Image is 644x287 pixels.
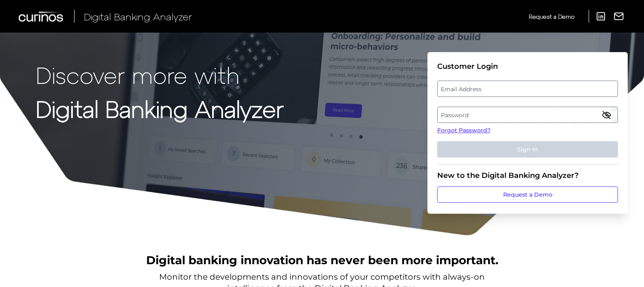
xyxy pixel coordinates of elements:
[36,62,284,88] p: Discover more with
[19,11,64,22] img: Curinos
[438,81,617,96] label: Email Address
[36,95,284,122] strong: Digital Banking Analyzer
[438,107,617,122] label: Password
[437,141,618,158] button: Sign In
[146,252,498,268] h2: Digital banking innovation has never been more important.
[437,171,618,180] div: New to the Digital Banking Analyzer?
[437,186,618,203] a: Request a Demo
[529,10,574,23] a: Request a Demo
[84,11,192,22] span: Digital Banking Analyzer
[437,126,618,135] a: Forgot Password?
[529,13,574,20] span: Request a Demo
[437,62,618,71] div: Customer Login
